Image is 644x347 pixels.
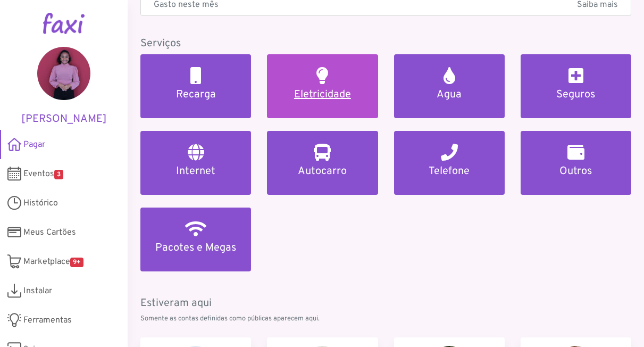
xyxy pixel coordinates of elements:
[407,165,492,178] h5: Telefone
[70,258,83,267] span: 9+
[394,131,505,195] a: Telefone
[140,208,251,271] a: Pacotes e Megas
[23,138,45,151] span: Pagar
[280,88,365,101] h5: Eletricidade
[153,165,238,178] h5: Internet
[140,314,631,324] p: Somente as contas definidas como públicas aparecem aqui.
[521,131,631,195] a: Outros
[23,255,83,268] span: Marketplace
[140,54,251,118] a: Recarga
[521,54,631,118] a: Seguros
[16,113,112,126] h5: [PERSON_NAME]
[153,88,238,101] h5: Recarga
[23,226,76,239] span: Meus Cartões
[394,54,505,118] a: Agua
[267,131,378,195] a: Autocarro
[54,170,63,179] span: 3
[407,88,492,101] h5: Agua
[23,197,58,210] span: Histórico
[23,314,72,327] span: Ferramentas
[23,285,52,298] span: Instalar
[140,131,251,195] a: Internet
[16,47,112,126] a: [PERSON_NAME]
[533,165,618,178] h5: Outros
[140,297,631,310] h5: Estiveram aqui
[280,165,365,178] h5: Autocarro
[23,168,63,180] span: Eventos
[533,88,618,101] h5: Seguros
[140,37,631,50] h5: Serviços
[153,242,238,254] h5: Pacotes e Megas
[267,54,378,118] a: Eletricidade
